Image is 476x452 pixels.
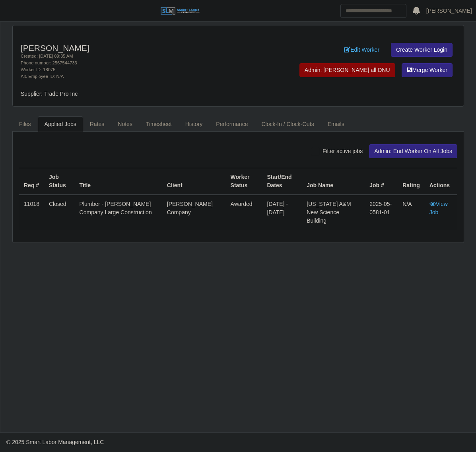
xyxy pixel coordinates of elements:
[323,148,363,154] span: Filter active jobs
[365,195,398,230] td: 2025-05-0581-01
[365,168,398,195] th: Job #
[162,168,226,195] th: Client
[425,168,457,195] th: Actions
[226,168,262,195] th: Worker Status
[19,168,44,195] th: Req #
[262,195,302,230] td: [DATE] - [DATE]
[321,116,351,132] a: Emails
[209,116,255,132] a: Performance
[302,168,365,195] th: Job Name
[21,73,270,80] div: Alt. Employee ID: N/A
[398,195,425,230] td: N/A
[262,168,302,195] th: Start/End Dates
[402,63,453,77] button: Merge Worker
[12,116,38,132] a: Files
[162,195,226,230] td: [PERSON_NAME] Company
[369,144,457,158] button: Admin: End Worker On All Jobs
[429,201,448,215] a: View Job
[426,7,472,15] a: [PERSON_NAME]
[299,63,395,77] button: Admin: [PERSON_NAME] all DNU
[302,195,365,230] td: [US_STATE] A&M New Science Building
[160,7,200,16] img: SLM Logo
[21,60,270,66] div: Phone number: 2567544733
[44,195,75,230] td: Closed
[398,168,425,195] th: Rating
[179,116,210,132] a: History
[226,195,262,230] td: awarded
[75,195,162,230] td: Plumber - [PERSON_NAME] Company Large Construction
[21,43,270,53] h4: [PERSON_NAME]
[6,439,104,445] span: © 2025 Smart Labor Management, LLC
[21,66,270,73] div: Worker ID: 18075
[255,116,321,132] a: Clock-In / Clock-Outs
[38,116,83,132] a: Applied Jobs
[139,116,179,132] a: Timesheet
[111,116,139,132] a: Notes
[83,116,111,132] a: Rates
[339,43,385,57] a: Edit Worker
[391,43,453,57] a: Create Worker Login
[44,168,75,195] th: Job Status
[21,91,78,97] span: Supplier: Trade Pro Inc
[340,4,406,18] input: Search
[75,168,162,195] th: Title
[21,53,270,60] div: Created: [DATE] 09:35 AM
[19,195,44,230] td: 11018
